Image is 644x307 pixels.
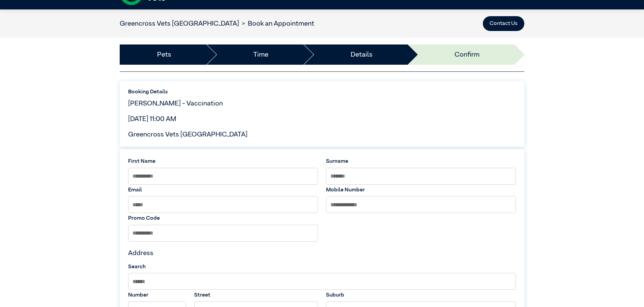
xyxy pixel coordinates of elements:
[120,20,239,27] a: Greencross Vets [GEOGRAPHIC_DATA]
[326,157,516,165] label: Surname
[128,131,247,138] span: Greencross Vets [GEOGRAPHIC_DATA]
[253,50,268,60] a: Time
[128,116,176,122] span: [DATE] 11:00 AM
[128,214,318,222] label: Promo Code
[326,186,516,194] label: Mobile Number
[120,19,314,29] nav: breadcrumb
[157,50,171,60] a: Pets
[128,88,516,96] label: Booking Details
[128,291,186,299] label: Number
[194,291,318,299] label: Street
[239,19,314,29] li: Book an Appointment
[351,50,373,60] a: Details
[128,186,318,194] label: Email
[128,249,516,257] h4: Address
[483,16,524,31] button: Contact Us
[128,263,516,271] label: Search
[128,273,516,290] input: Search by Suburb
[128,157,318,165] label: First Name
[326,291,516,299] label: Suburb
[128,100,223,107] span: [PERSON_NAME] - Vaccination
